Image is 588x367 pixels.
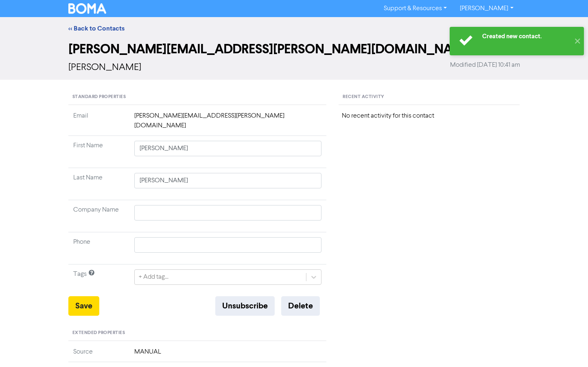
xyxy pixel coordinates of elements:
[482,32,570,41] div: Created new contact.
[453,2,520,15] a: [PERSON_NAME]
[68,264,129,297] td: Tags
[68,63,141,72] span: [PERSON_NAME]
[129,111,327,136] td: [PERSON_NAME][EMAIL_ADDRESS][PERSON_NAME][DOMAIN_NAME]
[68,90,327,105] div: Standard Properties
[129,347,327,362] td: MANUAL
[281,296,320,316] button: Delete
[68,347,129,362] td: Source
[68,136,129,168] td: First Name
[339,90,520,105] div: Recent Activity
[68,24,125,33] a: << Back to Contacts
[68,325,327,341] div: Extended Properties
[450,60,520,70] span: Modified [DATE] 10:41 am
[68,296,99,316] button: Save
[68,42,520,57] h2: [PERSON_NAME][EMAIL_ADDRESS][PERSON_NAME][DOMAIN_NAME]
[68,232,129,264] td: Phone
[342,111,516,121] div: No recent activity for this contact
[547,328,588,367] iframe: Chat Widget
[68,111,129,136] td: Email
[215,296,275,316] button: Unsubscribe
[68,168,129,200] td: Last Name
[377,2,453,15] a: Support & Resources
[68,200,129,232] td: Company Name
[139,272,168,282] div: + Add tag...
[68,3,107,14] img: BOMA Logo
